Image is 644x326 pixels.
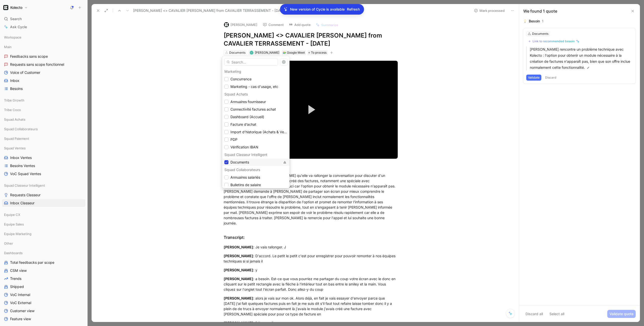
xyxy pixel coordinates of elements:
span: Dashboard (Accueil) [230,115,264,119]
span: Documents [230,160,249,164]
span: Concurrence [230,77,252,81]
input: Search... [224,58,278,66]
span: Annuaires salariés [230,175,260,179]
span: Bulletins de salaire [230,183,261,187]
span: Annuaires fournisseur [230,100,266,104]
span: Connectivité factures achat [230,107,276,111]
span: PDP [230,137,237,142]
button: Refresh [347,6,360,13]
span: Refresh [347,6,360,12]
span: Facture d’achat [230,122,256,126]
span: Import d’historique (Achats & Ventes) [230,130,292,134]
span: Vérification IBAN [230,145,258,149]
p: New version of Cycle is available [290,6,345,12]
span: Marketing - cas d'usage, etc [230,84,278,89]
